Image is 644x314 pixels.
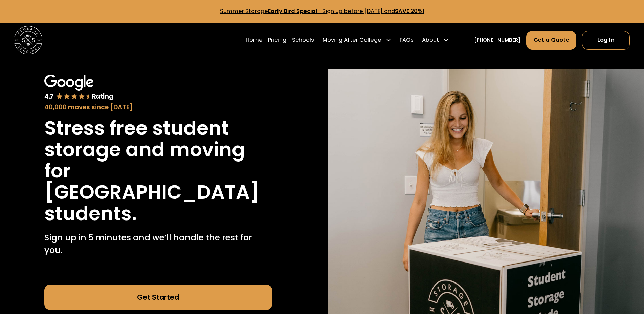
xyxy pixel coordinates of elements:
[582,31,630,50] a: Log In
[526,31,577,50] a: Get a Quote
[268,30,286,50] a: Pricing
[44,231,272,257] p: Sign up in 5 minutes and we’ll handle the rest for you.
[323,36,381,44] div: Moving After College
[246,30,263,50] a: Home
[419,30,452,50] div: About
[44,285,272,310] a: Get Started
[44,118,272,182] h1: Stress free student storage and moving for
[44,75,113,101] img: Google 4.7 star rating
[44,182,260,203] h1: [GEOGRAPHIC_DATA]
[220,7,424,15] a: Summer StorageEarly Bird Special- Sign up before [DATE] andSAVE 20%!
[292,30,314,50] a: Schools
[44,103,272,112] div: 40,000 moves since [DATE]
[320,30,394,50] div: Moving After College
[422,36,439,44] div: About
[14,26,42,54] a: home
[400,30,414,50] a: FAQs
[14,26,42,54] img: Storage Scholars main logo
[44,203,137,224] h1: students.
[395,7,424,15] strong: SAVE 20%!
[268,7,317,15] strong: Early Bird Special
[474,37,520,44] a: [PHONE_NUMBER]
